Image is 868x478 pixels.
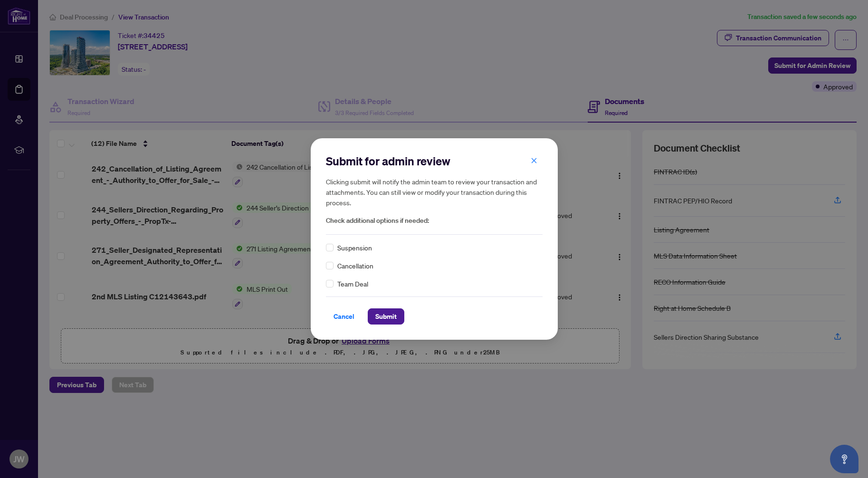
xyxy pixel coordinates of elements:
span: Cancellation [337,260,373,271]
span: Suspension [337,242,372,253]
button: Submit [368,308,404,325]
button: Open asap [830,445,858,473]
span: Check additional options if needed: [326,215,543,226]
h5: Clicking submit will notify the admin team to review your transaction and attachments. You can st... [326,176,543,208]
span: Cancel [334,309,354,324]
span: close [531,157,537,164]
span: Team Deal [337,278,368,289]
h2: Submit for admin review [326,153,543,169]
span: Submit [375,309,397,324]
button: Cancel [326,308,362,325]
